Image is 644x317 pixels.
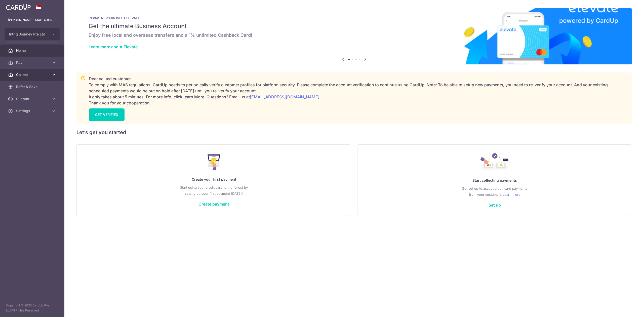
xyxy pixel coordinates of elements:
p: Create your first payment [87,176,341,182]
p: Get set up to accept credit card payments from your customers. [368,185,622,197]
a: Learn more [503,191,520,197]
p: [PERSON_NAME][EMAIL_ADDRESS][DOMAIN_NAME] [8,18,56,23]
span: Help [11,4,22,8]
p: Start using your credit card to the fullest by setting up your first payment [DATE]! [87,184,341,196]
span: Support [16,96,49,101]
p: Start collecting payments [368,177,622,183]
a: [EMAIL_ADDRESS][DOMAIN_NAME] [250,94,319,99]
button: Intriq Journey Pte Ltd [5,28,60,40]
h6: Enjoy free local and overseas transfers and a 1% unlimited Cashback Card! [89,32,620,38]
span: Pay [16,60,49,65]
p: IN PARTNERSHIP WITH ELEVATE [89,16,620,20]
span: Intriq Journey Pte Ltd [9,32,46,37]
img: Renovation banner [76,8,632,64]
img: Collect Payment [480,153,509,171]
span: Collect [16,72,49,77]
a: Set up [489,203,501,208]
a: GET VERIFIED [89,108,125,121]
h5: Get the ultimate Business Account [89,22,620,30]
img: CardUp [6,4,31,10]
a: Create payment [198,202,229,207]
a: Learn more about Elevate [89,44,138,49]
p: Dear valued customer, To comply with MAS regulations, CardUp needs to periodically verify custome... [89,76,628,106]
img: Make Payment [208,154,220,170]
span: Settings [16,108,49,113]
h5: Let’s get you started [76,128,632,136]
a: Learn More [182,94,204,99]
span: Home [16,48,49,53]
span: Refer & Save [16,84,49,89]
